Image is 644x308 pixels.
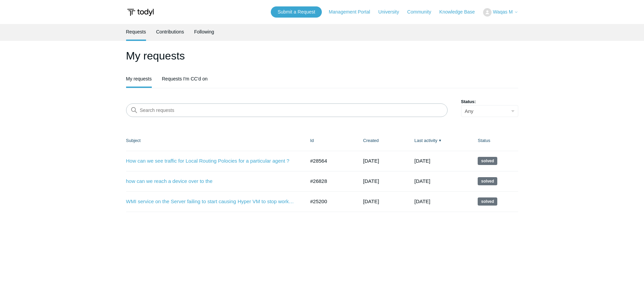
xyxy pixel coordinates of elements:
a: How can we see traffic for Local Routing Polocies for a particular agent ? [126,157,295,165]
a: Submit a Request [271,6,322,18]
a: Community [407,8,438,16]
a: Requests [126,24,146,40]
a: My requests [126,71,152,87]
th: Subject [126,131,304,151]
a: Contributions [156,24,184,40]
a: WMI service on the Server failing to start causing Hyper VM to stop working [126,198,295,206]
th: Id [304,131,357,151]
button: Waqas M [483,8,518,17]
time: 10/03/2025, 01:02 [414,158,430,164]
td: #25200 [304,191,357,212]
a: Following [194,24,214,40]
span: ▼ [438,138,442,143]
img: Todyl Support Center Help Center home page [126,6,155,19]
a: Requests I'm CC'd on [162,71,208,87]
input: Search requests [126,103,448,117]
a: Knowledge Base [439,8,482,16]
span: This request has been solved [478,197,497,206]
a: Created [363,138,379,143]
time: 07/29/2025, 09:06 [363,178,379,184]
time: 10/01/2025, 23:57 [363,158,379,164]
h1: My requests [126,48,518,64]
span: This request has been solved [478,157,497,165]
a: Last activity▼ [414,138,437,143]
time: 05/30/2025, 19:36 [363,198,379,204]
td: #28564 [304,151,357,171]
td: #26828 [304,171,357,191]
a: Management Portal [329,8,377,16]
span: Waqas M [493,9,513,15]
span: This request has been solved [478,177,497,185]
a: University [378,8,406,16]
a: how can we reach a device over to the [126,177,295,185]
th: Status [471,131,518,151]
time: 09/04/2025, 09:02 [414,178,430,184]
time: 06/23/2025, 23:02 [414,198,430,204]
label: Status: [461,98,518,105]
